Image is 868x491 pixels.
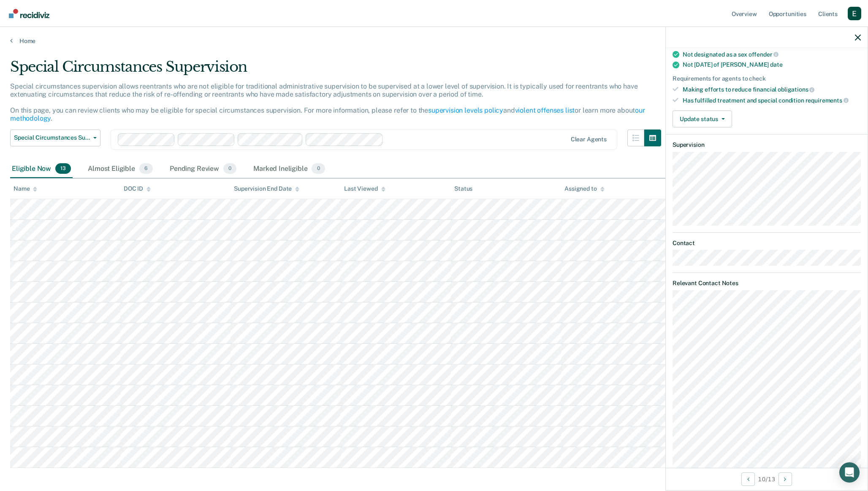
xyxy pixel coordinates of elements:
span: obligations [778,86,814,93]
div: Has fulfilled treatment and special condition [683,97,861,104]
span: 0 [223,163,236,174]
a: violent offenses list [515,106,575,114]
span: requirements [806,97,849,104]
div: Supervision End Date [234,185,299,192]
div: Open Intercom Messenger [839,462,860,483]
button: Update status [673,111,732,127]
div: DOC ID [124,185,151,192]
p: Special circumstances supervision allows reentrants who are not eligible for traditional administ... [10,82,645,123]
div: Not [DATE] of [PERSON_NAME] [683,61,861,68]
button: Previous Opportunity [741,472,755,486]
span: 6 [139,163,153,174]
div: Almost Eligible [86,160,155,178]
dt: Contact [673,240,861,247]
img: Recidiviz [9,9,49,18]
dt: Supervision [673,141,861,148]
div: Requirements for agents to check [673,75,861,82]
a: supervision levels policy [428,106,503,114]
div: Special Circumstances Supervision [10,58,661,82]
div: Last Viewed [344,185,385,192]
div: Status [454,185,472,192]
div: Clear agents [571,136,607,143]
a: Home [10,37,858,45]
dt: Relevant Contact Notes [673,280,861,287]
span: 0 [312,163,325,174]
div: 10 / 13 [666,468,868,490]
span: offender [749,51,779,58]
div: Pending Review [168,160,238,178]
div: Eligible Now [10,160,73,178]
a: our methodology [10,106,645,122]
div: Name [14,185,37,192]
span: 13 [55,163,71,174]
div: Assigned to [564,185,604,192]
div: Marked Ineligible [252,160,327,178]
span: date [770,61,782,68]
div: Not designated as a sex [683,51,861,58]
div: Making efforts to reduce financial [683,86,861,93]
button: Profile dropdown button [848,7,861,20]
span: Special Circumstances Supervision [14,134,90,141]
button: Next Opportunity [778,472,792,486]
